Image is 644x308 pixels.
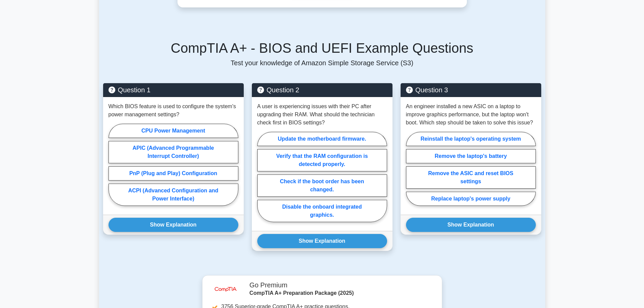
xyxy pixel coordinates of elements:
[406,218,536,232] button: Show Explanation
[257,234,387,248] button: Show Explanation
[257,132,387,146] label: Update the motherboard firmware.
[257,149,387,171] label: Verify that the RAM configuration is detected properly.
[103,59,541,67] p: Test your knowledge of Amazon Simple Storage Service (S3)
[257,86,387,94] h5: Question 2
[257,174,387,197] label: Check if the boot order has been changed.
[109,124,238,138] label: CPU Power Management
[109,141,238,163] label: APIC (Advanced Programmable Interrupt Controller)
[406,149,536,163] label: Remove the laptop's battery
[109,86,238,94] h5: Question 1
[103,40,541,56] h5: CompTIA A+ - BIOS and UEFI Example Questions
[109,218,238,232] button: Show Explanation
[406,166,536,189] label: Remove the ASIC and reset BIOS settings
[406,192,536,206] label: Replace laptop's power supply
[109,184,238,206] label: ACPI (Advanced Configuration and Power Interface)
[406,102,536,127] p: An engineer installed a new ASIC on a laptop to improve graphics performance, but the laptop won'...
[109,166,238,181] label: PnP (Plug and Play) Configuration
[257,200,387,222] label: Disable the onboard integrated graphics.
[257,102,387,127] p: A user is experiencing issues with their PC after upgrading their RAM. What should the technician...
[406,86,536,94] h5: Question 3
[109,102,238,119] p: Which BIOS feature is used to configure the system's power management settings?
[406,132,536,146] label: Reinstall the laptop's operating system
